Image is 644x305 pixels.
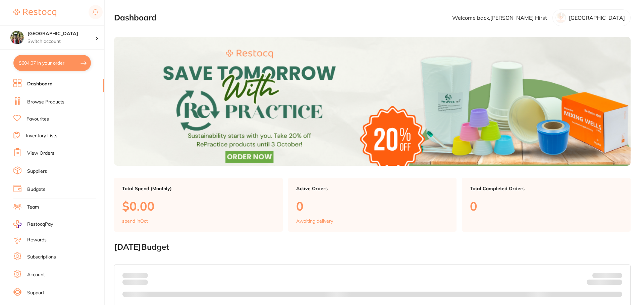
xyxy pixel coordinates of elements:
[122,218,148,224] p: spend in Oct
[470,186,623,191] p: Total Completed Orders
[587,278,622,286] p: Remaining:
[296,218,333,224] p: Awaiting delivery
[114,242,631,252] h2: [DATE] Budget
[27,186,45,193] a: Budgets
[13,5,56,20] a: Restocq Logo
[10,31,24,44] img: Wanneroo Dental Centre
[26,133,57,139] a: Inventory Lists
[462,178,631,232] a: Total Completed Orders0
[27,99,64,105] a: Browse Products
[122,278,148,286] p: month
[27,254,56,260] a: Subscriptions
[27,237,47,243] a: Rewards
[122,186,275,191] p: Total Spend (Monthly)
[27,204,39,211] a: Team
[592,273,622,278] p: Budget:
[452,15,547,21] p: Welcome back, [PERSON_NAME] Hirst
[28,38,95,45] p: Switch account
[114,37,631,166] img: Dashboard
[13,220,53,228] a: RestocqPay
[136,273,148,279] strong: $0.00
[296,199,449,213] p: 0
[27,221,53,228] span: RestocqPay
[13,220,21,228] img: RestocqPay
[13,55,91,71] button: $604.07 in your order
[609,273,622,279] strong: $NaN
[13,9,56,17] img: Restocq Logo
[288,178,457,232] a: Active Orders0Awaiting delivery
[28,30,95,37] h4: Wanneroo Dental Centre
[122,199,275,213] p: $0.00
[27,272,45,278] a: Account
[26,116,49,123] a: Favourites
[296,186,449,191] p: Active Orders
[114,178,283,232] a: Total Spend (Monthly)$0.00spend inOct
[114,13,157,22] h2: Dashboard
[27,81,53,87] a: Dashboard
[569,15,625,21] p: [GEOGRAPHIC_DATA]
[27,150,54,157] a: View Orders
[470,199,623,213] p: 0
[27,290,44,296] a: Support
[122,273,148,278] p: Spent:
[27,168,47,175] a: Suppliers
[610,281,622,287] strong: $0.00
